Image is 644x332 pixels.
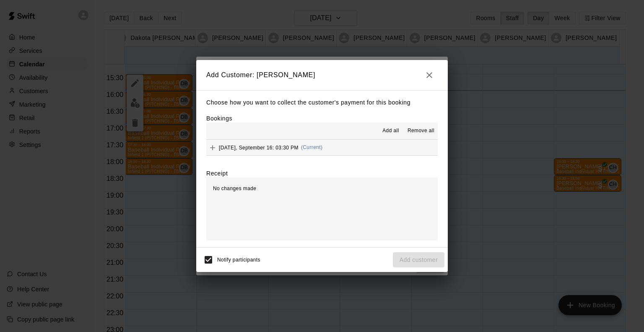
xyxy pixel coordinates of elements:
[206,115,232,122] label: Bookings
[408,127,434,135] span: Remove all
[377,124,404,138] button: Add all
[206,97,438,108] p: Choose how you want to collect the customer's payment for this booking
[217,257,260,263] span: Notify participants
[196,60,448,90] h2: Add Customer: [PERSON_NAME]
[219,144,299,150] span: [DATE], September 16: 03:30 PM
[206,140,438,155] button: Add[DATE], September 16: 03:30 PM(Current)
[301,144,323,150] span: (Current)
[382,127,399,135] span: Add all
[213,186,256,191] span: No changes made
[206,169,228,178] label: Receipt
[206,144,219,150] span: Add
[404,124,438,138] button: Remove all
